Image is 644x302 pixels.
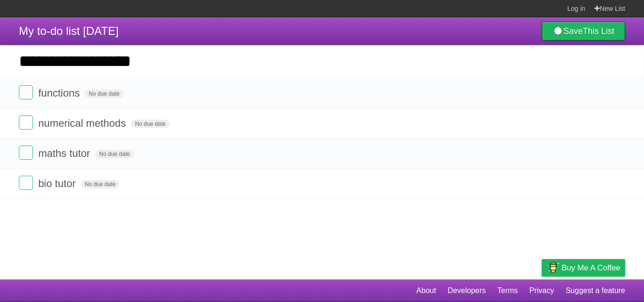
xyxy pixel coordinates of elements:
[447,282,486,300] a: Developers
[583,26,614,36] b: This List
[85,90,123,98] span: No due date
[542,259,625,277] a: Buy me a coffee
[95,150,133,158] span: No due date
[416,282,436,300] a: About
[131,120,169,128] span: No due date
[19,85,33,99] label: Done
[19,176,33,190] label: Done
[19,115,33,130] label: Done
[497,282,518,300] a: Terms
[38,178,78,189] span: bio tutor
[38,117,128,129] span: numerical methods
[19,146,33,160] label: Done
[542,22,625,41] a: SaveThis List
[38,87,82,99] span: functions
[38,147,92,159] span: maths tutor
[81,180,119,188] span: No due date
[546,260,559,276] img: Buy me a coffee
[566,282,625,300] a: Suggest a feature
[529,282,554,300] a: Privacy
[19,24,119,37] span: My to-do list [DATE]
[561,260,620,276] span: Buy me a coffee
